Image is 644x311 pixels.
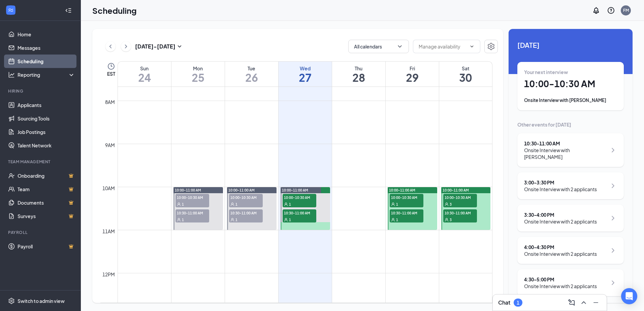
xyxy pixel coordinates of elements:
svg: ChevronDown [396,43,403,50]
h1: 28 [332,72,385,83]
div: Onsite Interview with [PERSON_NAME] [524,97,617,104]
div: Team Management [8,159,74,165]
span: 10:00-11:00 AM [443,188,469,193]
span: 10:00-11:00 AM [228,188,255,193]
svg: Notifications [592,6,600,14]
a: Messages [18,41,75,55]
span: 1 [182,202,184,207]
div: Other events for [DATE] [517,121,624,128]
a: August 26, 2025 [225,62,278,87]
div: Hiring [8,88,74,94]
a: Scheduling [18,55,75,68]
a: TeamCrown [18,182,75,196]
svg: User [177,218,181,222]
a: Job Postings [18,125,75,139]
div: 10:30 - 11:00 AM [524,140,607,147]
div: Wed [279,65,332,72]
svg: ChevronLeft [107,42,114,50]
button: All calendarsChevronDown [348,40,409,53]
span: 10:00-10:30 AM [175,194,209,201]
span: 1 [396,217,398,222]
svg: User [445,218,449,222]
svg: ChevronRight [609,279,617,287]
h1: 10:00 - 10:30 AM [524,78,617,90]
svg: User [177,202,181,206]
button: ChevronRight [121,41,131,51]
div: Thu [332,65,385,72]
svg: Settings [8,298,15,304]
div: 4:30 - 5:00 PM [524,276,597,283]
svg: User [230,202,234,206]
button: ChevronLeft [105,41,116,51]
div: Mon [171,65,225,72]
div: Onsite Interview with 2 applicants [524,218,597,225]
div: Tue [225,65,278,72]
span: 10:00-11:00 AM [282,188,308,193]
span: 3 [450,202,452,207]
svg: ChevronUp [580,299,588,307]
div: 1 [517,300,519,306]
svg: User [391,218,395,222]
span: 10:00-10:30 AM [283,194,316,201]
a: August 29, 2025 [386,62,439,87]
h1: 30 [439,72,492,83]
button: ComposeMessage [566,297,577,308]
a: OnboardingCrown [18,169,75,182]
div: 3:30 - 4:00 PM [524,211,597,218]
a: Sourcing Tools [18,112,75,125]
svg: Clock [107,62,115,70]
h1: 29 [386,72,439,83]
button: Minimize [590,297,601,308]
span: 10:00-11:00 AM [389,188,415,193]
h1: 26 [225,72,278,83]
span: 10:00-10:30 AM [443,194,477,201]
button: ChevronUp [578,297,589,308]
div: Switch to admin view [18,298,65,304]
a: Home [18,28,75,41]
span: 10:30-11:00 AM [229,209,263,216]
h1: 25 [171,72,225,83]
span: 10:00-10:30 AM [229,194,263,201]
div: Sun [118,65,171,72]
div: 11am [101,228,116,235]
div: Sat [439,65,492,72]
svg: WorkstreamLogo [7,7,14,13]
button: Settings [484,40,498,53]
svg: Minimize [592,299,600,307]
svg: ComposeMessage [568,299,576,307]
input: Manage availability [419,43,466,50]
svg: ChevronRight [609,214,617,222]
svg: ChevronRight [609,246,617,254]
div: Your next interview [524,69,617,75]
a: August 28, 2025 [332,62,385,87]
h3: Chat [498,299,510,306]
div: 10am [101,184,116,192]
span: [DATE] [517,40,624,50]
svg: User [284,218,288,222]
span: 10:00-11:00 AM [175,188,201,193]
h3: [DATE] - [DATE] [135,43,175,50]
svg: Settings [487,42,495,50]
a: SurveysCrown [18,209,75,223]
span: 1 [182,217,184,222]
div: 4:00 - 4:30 PM [524,244,597,250]
div: Onsite Interview with 2 applicants [524,283,597,289]
svg: User [284,202,288,206]
svg: User [445,202,449,206]
span: 1 [289,202,291,207]
a: August 27, 2025 [279,62,332,87]
div: FM [623,7,629,13]
span: 10:30-11:00 AM [390,209,423,216]
a: August 25, 2025 [171,62,225,87]
div: Open Intercom Messenger [621,288,637,304]
span: 1 [235,217,237,222]
div: 9am [104,141,116,149]
svg: ChevronRight [609,182,617,190]
span: 10:30-11:00 AM [443,209,477,216]
svg: Analysis [8,71,15,78]
svg: User [230,218,234,222]
span: 1 [235,202,237,207]
span: 1 [289,217,291,222]
div: 8am [104,98,116,106]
